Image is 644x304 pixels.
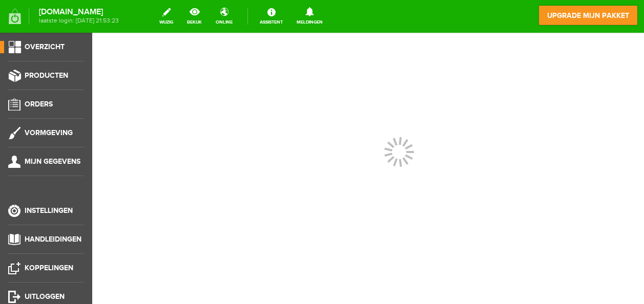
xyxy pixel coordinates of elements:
span: Orders [25,100,53,108]
span: Instellingen [25,206,73,215]
span: Mijn gegevens [25,157,80,166]
span: Overzicht [25,42,65,51]
span: Producten [25,71,68,80]
span: Vormgeving [25,128,73,137]
span: Koppelingen [25,264,73,272]
a: bekijk [181,5,208,28]
strong: [DOMAIN_NAME] [39,9,119,15]
a: wijzig [153,5,179,28]
span: Handleidingen [25,235,81,244]
a: Assistent [254,5,289,28]
span: laatste login: [DATE] 21:53:23 [39,18,119,24]
a: upgrade mijn pakket [538,5,638,26]
a: online [210,5,239,28]
a: Meldingen [290,5,329,28]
